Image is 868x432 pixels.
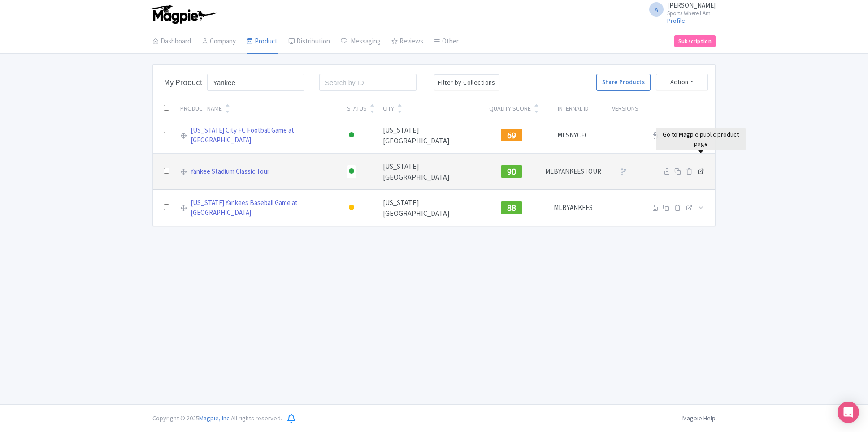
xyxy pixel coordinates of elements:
a: Dashboard [152,29,191,54]
a: Subscription [674,35,716,47]
td: MLBYANKEESTOUR [540,154,607,190]
input: Search by ID [319,74,417,91]
button: Filter by Collections [434,74,499,91]
a: Messaging [341,29,381,54]
a: Product [247,29,278,54]
div: Open Intercom Messenger [838,402,859,423]
div: Status [347,104,367,113]
div: Go to Magpie public product page [656,128,746,150]
button: Action [656,74,708,90]
div: Quality Score [489,104,531,113]
a: [US_STATE] Yankees Baseball Game at [GEOGRAPHIC_DATA] [191,198,336,218]
a: 88 [501,202,522,211]
th: Versions [607,100,644,117]
div: Copyright © 2025 All rights reserved. [147,414,287,423]
a: Magpie Help [682,414,716,422]
span: 69 [507,131,516,140]
div: Product Name [180,104,222,113]
td: [US_STATE][GEOGRAPHIC_DATA] [378,154,484,190]
input: Search / Filter [207,74,304,91]
div: City [383,104,394,113]
h3: My Product [164,77,203,87]
div: Active [347,165,356,178]
td: [US_STATE][GEOGRAPHIC_DATA] [378,117,484,154]
a: Share Products [596,74,651,91]
th: Internal ID [540,100,607,117]
a: Company [202,29,236,54]
span: Magpie, Inc. [199,414,231,422]
a: Distribution [288,29,330,54]
a: 90 [501,166,522,175]
span: 90 [507,167,516,176]
span: A [649,2,664,17]
small: Sports Where I Am [667,10,716,16]
td: MLBYANKEES [540,190,607,226]
a: [US_STATE] City FC Football Game at [GEOGRAPHIC_DATA] [191,125,336,145]
div: Active [347,129,356,142]
img: logo-ab69f6fb50320c5b225c76a69d11143b.png [148,4,217,24]
td: [US_STATE][GEOGRAPHIC_DATA] [378,190,484,226]
a: Yankee Stadium Classic Tour [191,167,269,177]
a: Other [434,29,459,54]
a: A [PERSON_NAME] Sports Where I Am [644,2,716,16]
a: 69 [501,130,522,139]
span: [PERSON_NAME] [667,1,716,9]
a: Profile [667,17,685,25]
div: Building [347,201,356,214]
td: MLSNYCFC [540,117,607,154]
a: Reviews [391,29,423,54]
span: 88 [507,203,516,213]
